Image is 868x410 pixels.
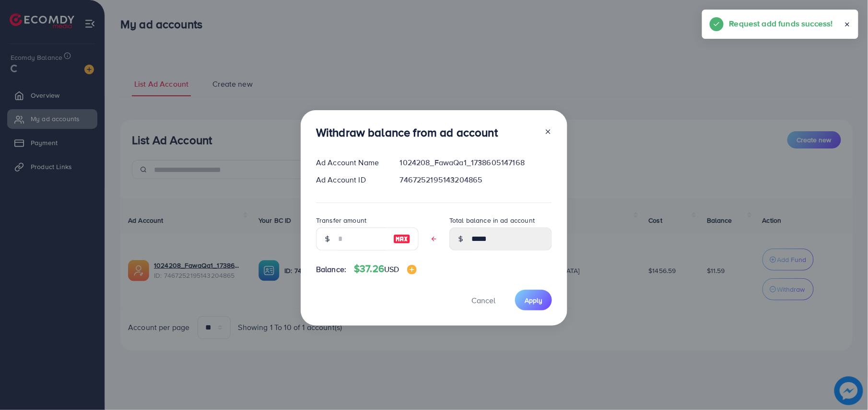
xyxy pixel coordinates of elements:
span: Apply [525,296,542,305]
span: Balance: [316,264,346,275]
div: Ad Account Name [308,157,392,168]
img: image [407,265,417,274]
span: USD [384,264,399,274]
label: Total balance in ad account [449,216,535,225]
div: 1024208_FawaQa1_1738605147168 [392,157,560,168]
h5: Request add funds success! [729,17,833,30]
div: 7467252195143204865 [392,174,560,185]
div: Ad Account ID [308,174,392,185]
img: image [393,233,411,245]
button: Cancel [459,290,507,310]
h3: Withdraw balance from ad account [316,125,498,139]
h4: $37.26 [354,263,416,275]
button: Apply [515,290,552,310]
label: Transfer amount [316,216,366,225]
span: Cancel [471,295,495,306]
